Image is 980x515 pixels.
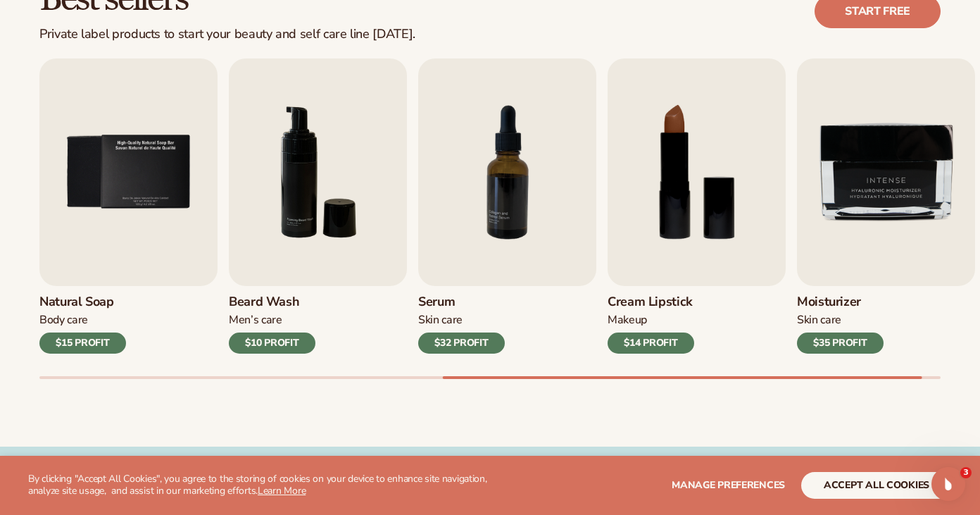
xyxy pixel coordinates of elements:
h3: Natural Soap [39,294,126,310]
span: 3 [960,467,972,478]
div: $35 PROFIT [797,333,884,354]
div: $32 PROFIT [418,333,505,354]
button: Manage preferences [672,472,785,499]
div: $10 PROFIT [229,333,315,354]
h3: Beard Wash [229,294,315,310]
span: Manage preferences [672,478,785,492]
div: Men’s Care [229,313,315,328]
a: 8 / 9 [608,58,786,354]
p: By clicking "Accept All Cookies", you agree to the storing of cookies on your device to enhance s... [28,473,497,497]
h3: Moisturizer [797,294,884,310]
div: Skin Care [418,313,505,328]
div: $15 PROFIT [39,333,126,354]
a: 9 / 9 [797,58,975,354]
div: Body Care [39,313,126,328]
button: accept all cookies [801,472,952,499]
div: Makeup [608,313,694,328]
div: Skin Care [797,313,884,328]
h3: Serum [418,294,505,310]
a: Learn More [258,484,306,497]
h3: Cream Lipstick [608,294,694,310]
iframe: Intercom live chat [931,467,965,501]
a: 5 / 9 [39,58,218,354]
a: 6 / 9 [229,58,407,354]
a: 7 / 9 [418,58,596,354]
div: Private label products to start your beauty and self care line [DATE]. [39,27,415,42]
div: $14 PROFIT [608,333,694,354]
